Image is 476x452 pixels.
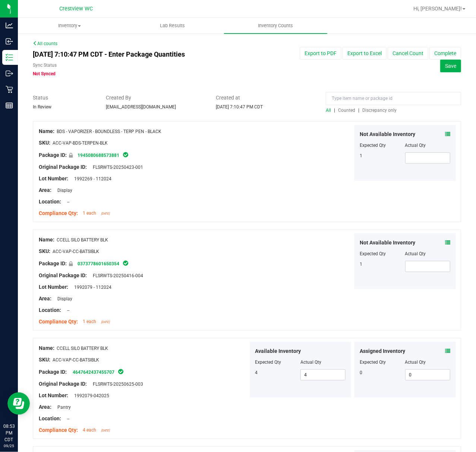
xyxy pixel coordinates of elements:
[54,188,72,193] span: Display
[358,108,359,113] span: |
[360,152,405,159] div: 1
[6,22,13,29] inline-svg: Analytics
[338,108,355,113] span: Counted
[33,94,95,102] span: Status
[6,102,13,109] inline-svg: Reports
[78,153,119,158] a: 1945080688573881
[334,108,335,113] span: |
[63,199,69,205] span: --
[39,345,54,351] span: Name:
[362,108,397,113] span: Discrepancy only
[63,416,69,421] span: --
[57,237,108,243] span: CCELL SILO BATTERY BLK
[300,47,341,60] button: Export to PDF
[39,164,87,170] span: Original Package ID:
[406,370,450,380] input: 0
[39,295,51,301] span: Area:
[343,47,387,60] button: Export to Excel
[326,92,461,105] input: Type item name or package id
[3,443,15,449] p: 09/25
[57,346,108,351] span: CCELL SILO BATTERY BLK
[326,108,331,113] span: All
[360,142,405,149] div: Expected Qty
[33,71,56,76] span: Not Synced
[106,104,176,110] span: [EMAIL_ADDRESS][DOMAIN_NAME]
[360,239,415,247] span: Not Available Inventory
[388,47,428,60] button: Cancel Count
[360,130,415,138] span: Not Available Inventory
[33,62,57,69] label: Sync Status
[53,357,99,363] span: ACC-VAP-CC-BATSIBLK
[255,360,281,365] span: Expected Qty
[39,199,61,205] span: Location:
[18,18,121,34] a: Inventory
[300,360,321,365] span: Actual Qty
[39,381,87,387] span: Original Package ID:
[101,429,110,432] span: [DATE]
[39,128,54,134] span: Name:
[360,108,397,113] a: Discrepancy only
[255,347,301,355] span: Available Inventory
[59,6,93,12] span: Crestview WC
[70,393,109,398] span: 1992079-042025
[89,165,143,170] span: FLSRWTS-20250423-001
[6,70,13,77] inline-svg: Outbound
[216,94,315,102] span: Created at
[6,38,13,45] inline-svg: Inbound
[70,285,111,290] span: 1992079 - 112024
[39,237,54,243] span: Name:
[405,250,450,257] div: Actual Qty
[39,369,67,375] span: Package ID:
[360,347,405,355] span: Assigned Inventory
[70,176,111,181] span: 1992269 - 112024
[57,129,161,134] span: BDS - VAPORIZER - BOUNDLESS - TERP PEN - BLACK
[39,272,87,278] span: Original Package ID:
[326,108,334,113] a: All
[122,151,129,158] span: In Sync
[39,176,68,181] span: Lot Number:
[106,94,205,102] span: Created By
[39,140,50,146] span: SKU:
[73,370,114,375] a: 4647642437455707
[78,261,119,266] a: 0373778601650354
[53,140,108,146] span: ACC-VAP-BDS-TERPEN-BLK
[360,369,405,376] div: 0
[54,405,71,410] span: Pantry
[39,415,61,421] span: Location:
[53,249,99,254] span: ACC-VAP-CC-BATSIBLK
[360,359,405,366] div: Expected Qty
[83,211,96,216] span: 1 each
[255,370,258,375] span: 4
[7,392,30,415] iframe: Resource center
[39,152,67,158] span: Package ID:
[405,142,450,149] div: Actual Qty
[39,210,78,216] span: Compliance Qty:
[405,359,450,366] div: Actual Qty
[150,22,195,29] span: Lab Results
[33,104,51,110] span: In Review
[39,307,61,313] span: Location:
[224,18,327,34] a: Inventory Counts
[89,273,143,278] span: FLSRWTS-20250416-004
[39,392,68,398] span: Lot Number:
[440,60,461,72] button: Save
[445,63,456,69] span: Save
[63,308,69,313] span: --
[54,296,72,301] span: Display
[39,357,50,363] span: SKU:
[39,404,51,410] span: Area:
[39,187,51,193] span: Area:
[413,6,462,12] span: Hi, [PERSON_NAME]!
[101,320,110,324] span: [DATE]
[33,51,278,58] h4: [DATE] 7:10:47 PM CDT - Enter Package Quantities
[336,108,358,113] a: Counted
[360,250,405,257] div: Expected Qty
[248,22,303,29] span: Inventory Counts
[18,22,121,29] span: Inventory
[122,259,129,267] span: In Sync
[429,47,461,60] button: Complete
[39,427,78,433] span: Compliance Qty:
[360,261,405,268] div: 1
[101,212,110,215] span: [DATE]
[89,382,143,387] span: FLSRWTS-20250625-003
